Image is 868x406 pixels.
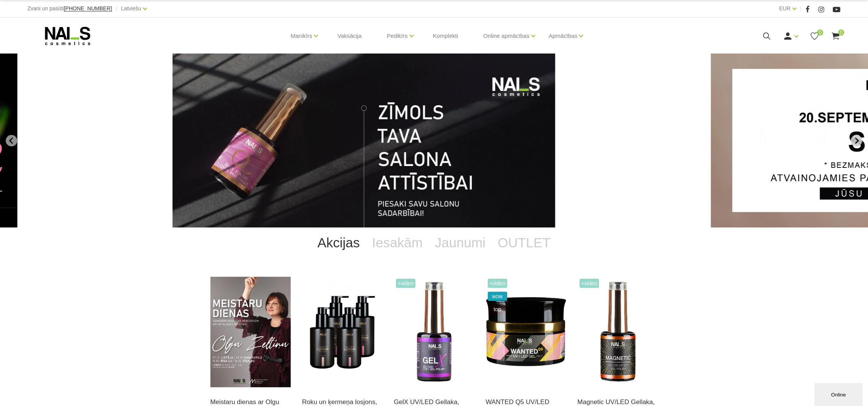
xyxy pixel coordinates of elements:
a: Jaunumi [429,227,492,258]
span: 0 [817,29,823,36]
img: Trīs vienā - bāze, tonis, tops (trausliem nagiem vēlams papildus lietot bāzi). Ilgnoturīga un int... [394,277,474,387]
a: Apmācības [549,21,577,51]
div: Zvani un pasūti [28,4,112,13]
a: Manikīrs [291,21,313,51]
a: 0 [831,31,840,41]
a: Vaksācija [331,18,368,54]
iframe: chat widget [814,382,864,406]
span: wow [488,292,508,301]
span: | [800,4,802,13]
a: Latviešu [121,4,141,13]
img: ✨ Meistaru dienas ar Olgu Zeltiņu 2025 ✨🍂 RUDENS / Seminārs manikīra meistariem 🍂📍 Liepāja – 7. o... [210,277,291,387]
img: Ilgnoturīga gellaka, kas sastāv no metāla mikrodaļiņām, kuras īpaša magnēta ietekmē var pārvērst ... [578,277,658,387]
span: top [488,305,508,314]
a: Pedikīrs [387,21,407,51]
span: +Video [580,279,599,288]
a: 0 [810,31,819,41]
span: +Video [396,279,416,288]
a: Iesakām [366,227,429,258]
button: Go to first slide [851,135,862,146]
span: [PHONE_NUMBER] [64,5,112,11]
span: 0 [838,29,844,36]
span: | [116,4,117,13]
a: EUR [779,4,791,13]
button: Previous slide [6,135,17,146]
span: +Video [488,279,508,288]
a: Online apmācības [483,21,529,51]
img: BAROJOŠS roku un ķermeņa LOSJONSBALI COCONUT barojošs roku un ķermeņa losjons paredzēts jebkura t... [302,277,383,387]
a: OUTLET [492,227,557,258]
a: Akcijas [311,227,366,258]
a: [PHONE_NUMBER] [64,6,112,11]
img: Gels WANTED NAILS cosmetics tehniķu komanda ir radījusi gelu, kas ilgi jau ir katra meistara mekl... [486,277,566,387]
a: Komplekti [427,18,464,54]
li: 13 of 13 [173,54,694,227]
